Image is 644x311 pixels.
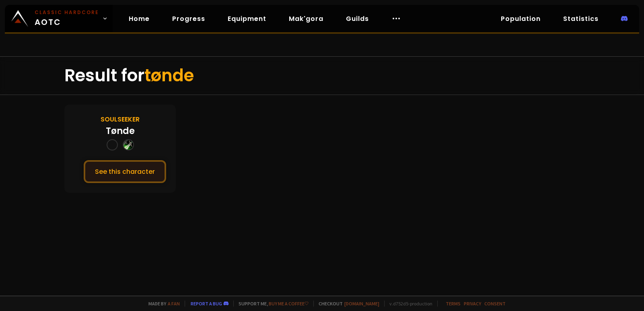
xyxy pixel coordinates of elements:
span: tønde [144,64,194,87]
a: Report a bug [191,301,222,307]
button: See this character [84,160,166,183]
a: Mak'gora [282,10,330,27]
a: Terms [446,301,461,307]
a: Home [122,10,156,27]
a: Guilds [339,10,375,27]
a: Privacy [464,301,481,307]
span: AOTC [35,9,99,28]
a: Buy me a coffee [269,301,309,307]
a: Classic HardcoreAOTC [5,5,113,32]
div: Tønde [106,124,135,138]
span: Made by [144,301,180,307]
a: Statistics [557,10,605,27]
a: Progress [166,10,212,27]
a: Consent [484,301,506,307]
small: Classic Hardcore [35,9,99,16]
div: Soulseeker [101,114,140,124]
a: [DOMAIN_NAME] [344,301,379,307]
a: a fan [168,301,180,307]
a: Equipment [221,10,273,27]
a: Population [494,10,547,27]
span: v. d752d5 - production [384,301,432,307]
span: Support me, [233,301,309,307]
div: Result for [64,57,580,95]
span: Checkout [313,301,379,307]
